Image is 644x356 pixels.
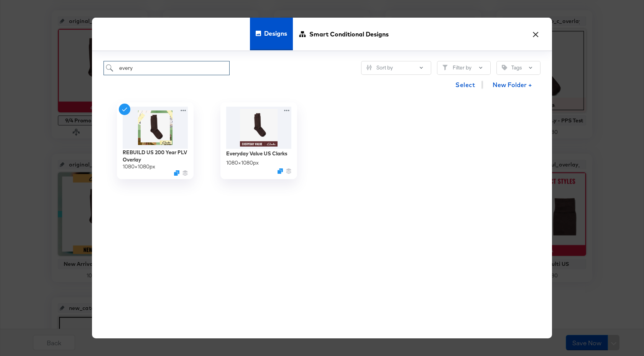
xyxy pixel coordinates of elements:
[264,16,287,50] span: Designs
[103,61,230,75] input: Search for a design
[442,65,448,70] svg: Filter
[226,107,291,149] img: STYueBh4uYFxGJklvZJbag.jpg
[117,102,194,179] div: REBUILD US 200 Year PLV Overlay1080×1080pxDuplicate
[123,163,155,170] div: 1080 × 1080 px
[486,78,539,93] button: New Folder +
[502,65,507,70] svg: Tag
[226,150,287,157] div: Everyday Value US Clarks
[174,170,179,175] svg: Duplicate
[366,65,372,70] svg: Sliders
[529,25,542,39] button: ×
[278,168,283,174] svg: Duplicate
[226,159,259,166] div: 1080 × 1080 px
[361,61,431,75] button: SlidersSort by
[496,61,540,75] button: TagTags
[220,102,297,179] div: Everyday Value US Clarks1080×1080pxDuplicate
[455,79,475,90] span: Select
[123,149,188,163] div: REBUILD US 200 Year PLV Overlay
[437,61,491,75] button: FilterFilter by
[309,17,389,51] span: Smart Conditional Designs
[452,77,478,92] button: Select
[123,107,188,149] img: x8mwA70gFKTSGNsHt-OkHw.jpg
